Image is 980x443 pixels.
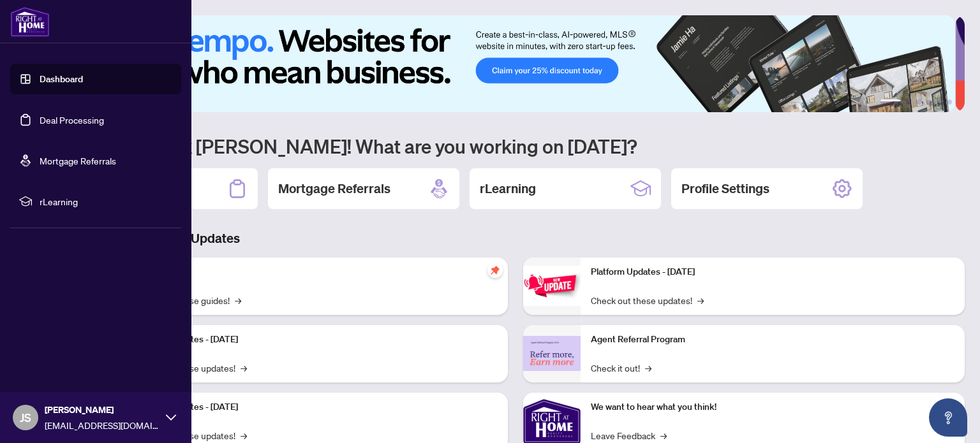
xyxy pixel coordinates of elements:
[235,293,241,307] span: →
[591,265,954,279] p: Platform Updates - [DATE]
[697,293,704,307] span: →
[929,398,967,437] button: Open asap
[523,336,581,371] img: Agent Referral Program
[660,428,667,442] span: →
[10,6,50,37] img: logo
[937,99,942,105] button: 5
[591,361,651,375] a: Check it out!→
[40,114,104,126] a: Deal Processing
[523,266,581,306] img: Platform Updates - June 23, 2025
[278,180,390,198] h2: Mortgage Referrals
[880,99,901,105] button: 1
[906,99,911,105] button: 2
[241,428,247,442] span: →
[241,361,247,375] span: →
[591,400,954,414] p: We want to hear what you think!
[40,155,116,166] a: Mortgage Referrals
[487,263,503,278] span: pushpin
[480,180,536,198] h2: rLearning
[645,361,651,375] span: →
[45,403,160,417] span: [PERSON_NAME]
[45,418,160,432] span: [EMAIL_ADDRESS][DOMAIN_NAME]
[134,400,498,414] p: Platform Updates - [DATE]
[20,409,31,426] span: JS
[926,99,932,105] button: 4
[591,428,667,442] a: Leave Feedback→
[681,180,769,198] h2: Profile Settings
[40,194,172,208] span: rLearning
[591,333,954,347] p: Agent Referral Program
[947,99,952,105] button: 6
[66,134,965,158] h1: Welcome back [PERSON_NAME]! What are you working on [DATE]?
[66,15,955,112] img: Slide 0
[40,73,83,85] a: Dashboard
[134,265,498,279] p: Self-Help
[591,293,704,307] a: Check out these updates!→
[916,99,921,105] button: 3
[66,229,965,247] h3: Brokerage & Industry Updates
[134,333,498,347] p: Platform Updates - [DATE]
